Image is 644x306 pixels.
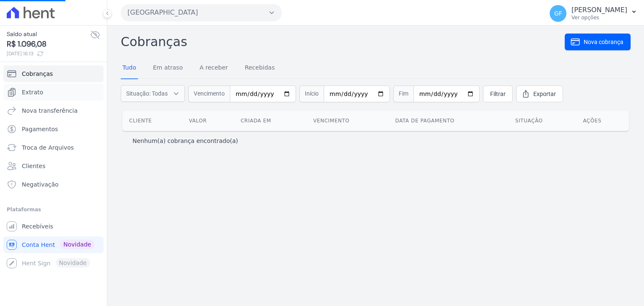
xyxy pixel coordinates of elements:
[3,84,104,101] a: Extrato
[182,111,234,131] th: Valor
[483,86,513,102] a: Filtrar
[3,139,104,156] a: Troca de Arquivos
[516,86,563,102] a: Exportar
[22,106,78,115] span: Nova transferência
[22,162,45,170] span: Clientes
[121,4,282,21] button: [GEOGRAPHIC_DATA]
[543,2,644,25] button: GF [PERSON_NAME] Ver opções
[565,34,631,50] a: Nova cobrança
[22,241,55,249] span: Conta Hent
[3,158,104,174] a: Clientes
[198,57,230,79] a: A receber
[3,65,104,82] a: Cobranças
[151,57,184,79] a: Em atraso
[7,205,100,215] div: Plataformas
[126,89,168,98] span: Situação: Todas
[22,70,53,78] span: Cobranças
[121,85,185,102] button: Situação: Todas
[3,218,104,235] a: Recebíveis
[234,111,306,131] th: Criada em
[393,86,413,102] span: Fim
[3,176,104,193] a: Negativação
[584,38,623,46] span: Nova cobrança
[122,111,182,131] th: Cliente
[299,86,324,102] span: Início
[533,90,556,98] span: Exportar
[554,10,562,16] span: GF
[571,14,627,21] p: Ver opções
[3,121,104,137] a: Pagamentos
[389,111,509,131] th: Data de pagamento
[188,86,230,102] span: Vencimento
[132,137,238,145] p: Nenhum(a) cobrança encontrado(a)
[7,30,90,39] span: Saldo atual
[22,143,74,152] span: Troca de Arquivos
[306,111,389,131] th: Vencimento
[22,88,43,96] span: Extrato
[243,57,277,79] a: Recebidas
[121,57,138,79] a: Tudo
[509,111,576,131] th: Situação
[22,125,58,133] span: Pagamentos
[7,65,100,272] nav: Sidebar
[22,222,53,231] span: Recebíveis
[3,102,104,119] a: Nova transferência
[490,90,506,98] span: Filtrar
[22,180,59,189] span: Negativação
[571,6,627,14] p: [PERSON_NAME]
[3,236,104,253] a: Conta Hent Novidade
[576,111,629,131] th: Ações
[121,32,565,51] h2: Cobranças
[7,39,90,50] span: R$ 1.096,08
[60,240,94,249] span: Novidade
[7,50,90,57] span: [DATE] 16:13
